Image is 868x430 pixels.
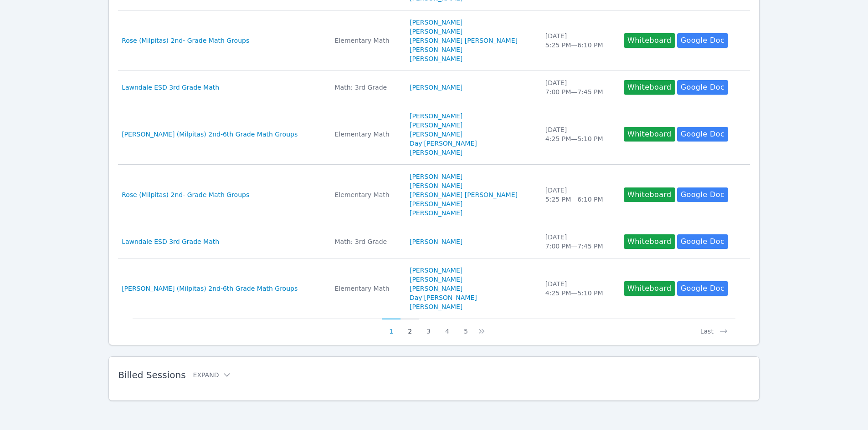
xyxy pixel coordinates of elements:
div: [DATE] 7:00 PM — 7:45 PM [545,233,613,251]
button: 3 [419,319,438,336]
span: Billed Sessions [118,369,185,380]
div: Math: 3rd Grade [335,83,399,92]
div: Elementary Math [335,190,399,199]
a: [PERSON_NAME] [410,284,462,293]
a: [PERSON_NAME] [410,111,462,121]
a: [PERSON_NAME] [410,199,462,208]
a: [PERSON_NAME] [410,208,462,218]
div: Math: 3rd Grade [335,237,399,246]
button: 4 [438,319,457,336]
button: Expand [193,370,232,379]
div: [DATE] 5:25 PM — 6:10 PM [545,31,613,50]
a: [PERSON_NAME] [410,54,462,63]
a: [PERSON_NAME] [410,45,462,54]
button: Whiteboard [624,234,675,249]
a: [PERSON_NAME] [410,181,462,190]
div: [DATE] 4:25 PM — 5:10 PM [545,279,613,298]
a: [PERSON_NAME] [410,266,462,275]
a: Google Doc [677,234,728,249]
a: [PERSON_NAME] [410,172,462,181]
button: 5 [457,319,475,336]
a: Rose (Milpitas) 2nd- Grade Math Groups [122,190,249,199]
a: [PERSON_NAME] [410,237,462,246]
tr: [PERSON_NAME] (Milpitas) 2nd-6th Grade Math GroupsElementary Math[PERSON_NAME][PERSON_NAME][PERSO... [118,104,750,165]
a: Google Doc [677,80,728,95]
a: Google Doc [677,281,728,296]
div: Elementary Math [335,284,399,293]
a: Day'[PERSON_NAME] [410,139,477,148]
button: Whiteboard [624,33,675,48]
a: [PERSON_NAME] [410,83,462,92]
a: [PERSON_NAME] (Milpitas) 2nd-6th Grade Math Groups [122,130,298,139]
tr: Lawndale ESD 3rd Grade MathMath: 3rd Grade[PERSON_NAME][DATE]7:00 PM—7:45 PMWhiteboardGoogle Doc [118,71,750,104]
tr: Rose (Milpitas) 2nd- Grade Math GroupsElementary Math[PERSON_NAME][PERSON_NAME][PERSON_NAME] [PER... [118,10,750,71]
tr: Rose (Milpitas) 2nd- Grade Math GroupsElementary Math[PERSON_NAME][PERSON_NAME][PERSON_NAME] [PER... [118,165,750,225]
tr: Lawndale ESD 3rd Grade MathMath: 3rd Grade[PERSON_NAME][DATE]7:00 PM—7:45 PMWhiteboardGoogle Doc [118,225,750,258]
tr: [PERSON_NAME] (Milpitas) 2nd-6th Grade Math GroupsElementary Math[PERSON_NAME][PERSON_NAME][PERSO... [118,258,750,319]
a: Google Doc [677,187,728,202]
a: Google Doc [677,33,728,48]
a: Rose (Milpitas) 2nd- Grade Math Groups [122,36,249,45]
div: [DATE] 5:25 PM — 6:10 PM [545,186,613,204]
a: Google Doc [677,127,728,142]
a: Day'[PERSON_NAME] [410,293,477,302]
div: [DATE] 7:00 PM — 7:45 PM [545,78,613,96]
div: Elementary Math [335,36,399,45]
a: [PERSON_NAME] [410,121,462,130]
div: Elementary Math [335,130,399,139]
a: [PERSON_NAME] [410,18,462,27]
button: Whiteboard [624,80,675,95]
a: [PERSON_NAME] [410,302,462,311]
a: [PERSON_NAME] [410,130,462,139]
button: 2 [401,319,419,336]
button: Whiteboard [624,127,675,142]
a: [PERSON_NAME] [410,148,462,157]
a: Lawndale ESD 3rd Grade Math [122,237,219,246]
button: Whiteboard [624,187,675,202]
a: [PERSON_NAME] [410,275,462,284]
a: Lawndale ESD 3rd Grade Math [122,83,219,92]
button: Whiteboard [624,281,675,296]
a: [PERSON_NAME] [PERSON_NAME] [410,190,518,199]
a: [PERSON_NAME] (Milpitas) 2nd-6th Grade Math Groups [122,284,298,293]
button: Last [693,319,735,336]
button: 1 [382,319,401,336]
a: [PERSON_NAME] [410,27,462,36]
div: [DATE] 4:25 PM — 5:10 PM [545,125,613,143]
a: [PERSON_NAME] [PERSON_NAME] [410,36,518,45]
